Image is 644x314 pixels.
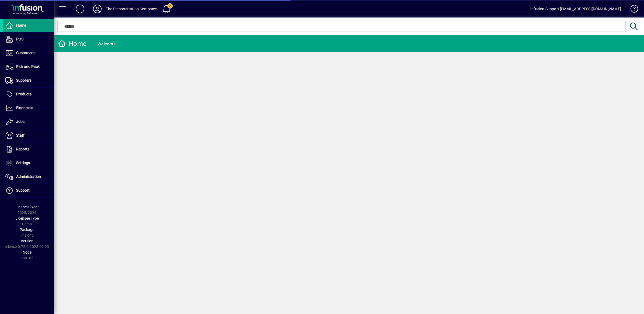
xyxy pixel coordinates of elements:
[3,129,54,142] a: Staff
[16,37,23,41] span: POS
[16,78,32,82] span: Suppliers
[20,227,34,232] span: Package
[3,156,54,170] a: Settings
[58,39,86,48] div: Home
[16,133,25,137] span: Staff
[16,106,33,110] span: Financials
[3,88,54,101] a: Products
[16,23,26,27] span: Home
[16,119,25,124] span: Jobs
[3,46,54,60] a: Customers
[16,188,30,192] span: Support
[21,239,33,243] span: Version
[16,147,29,151] span: Reports
[3,33,54,46] a: POS
[3,74,54,87] a: Suppliers
[3,60,54,74] a: Pick and Pack
[530,5,621,13] div: Infusion Support [EMAIL_ADDRESS][DOMAIN_NAME]
[3,101,54,115] a: Financials
[16,64,40,69] span: Pick and Pack
[71,4,89,14] button: Add
[98,40,116,48] div: Welcome
[3,143,54,156] a: Reports
[23,250,32,254] span: Node
[626,1,637,19] a: Knowledge Base
[89,4,106,14] button: Profile
[106,5,158,13] div: The Demonstration Company*
[3,184,54,197] a: Support
[16,51,34,55] span: Customers
[15,216,39,220] span: Licensee Type
[16,161,30,165] span: Settings
[15,205,39,209] span: Financial Year
[16,174,41,179] span: Administration
[16,92,32,96] span: Products
[3,115,54,129] a: Jobs
[3,170,54,184] a: Administration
